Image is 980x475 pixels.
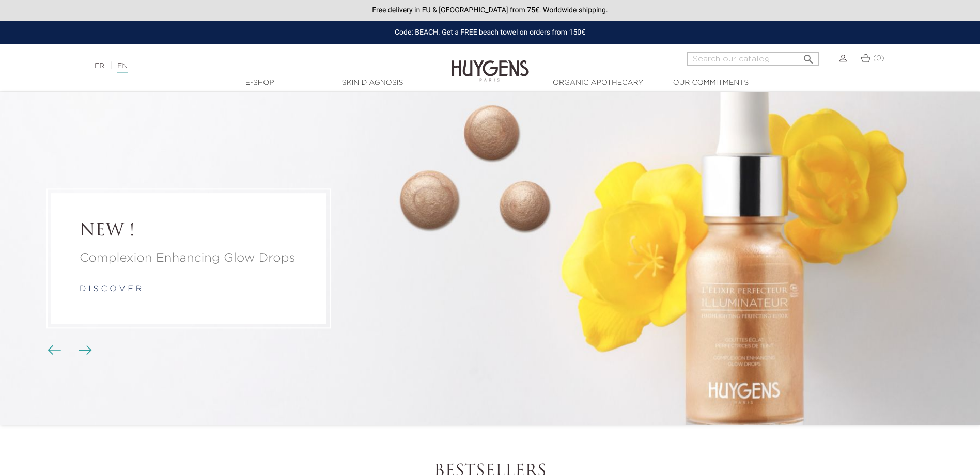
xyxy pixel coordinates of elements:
[452,43,529,83] img: Huygens
[89,60,400,72] div: |
[80,249,298,268] a: Complexion Enhancing Glow Drops
[321,77,424,88] a: Skin Diagnosis
[802,50,815,62] i: 
[80,286,142,294] a: d i s c o v e r
[687,52,819,66] input: Search
[873,55,884,62] span: (0)
[117,62,128,73] a: EN
[659,77,763,88] a: Our commitments
[799,49,818,63] button: 
[208,77,312,88] a: E-Shop
[547,77,650,88] a: Organic Apothecary
[80,221,298,241] a: NEW !
[95,62,104,70] a: FR
[52,343,85,358] div: Carousel buttons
